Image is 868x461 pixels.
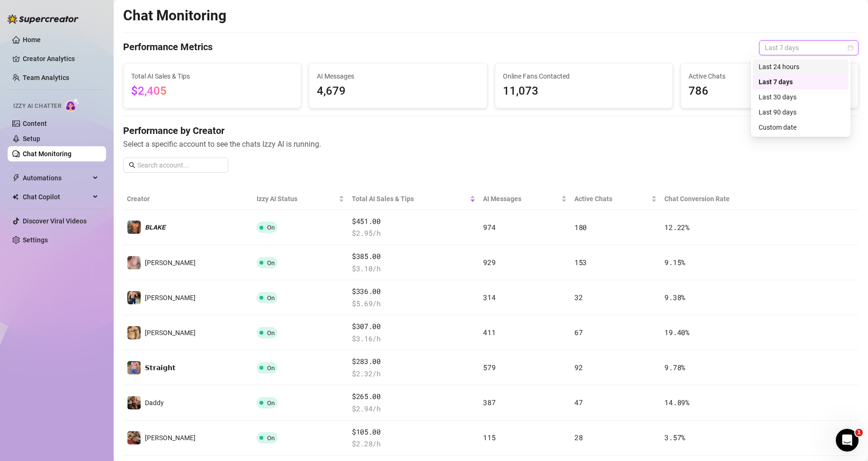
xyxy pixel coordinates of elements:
[123,7,226,25] h2: Chat Monitoring
[23,135,40,142] a: Setup
[348,188,479,210] th: Total AI Sales & Tips
[127,326,141,339] img: 𝙅𝙊𝙀
[483,433,495,442] span: 115
[267,329,275,337] span: On
[123,188,253,210] th: Creator
[8,14,79,24] img: logo-BBDzfeDw.svg
[123,124,859,137] h4: Performance by Creator
[352,426,475,438] span: $105.00
[352,286,475,297] span: $336.00
[23,74,69,81] a: Team Analytics
[753,105,849,120] div: Last 90 days
[479,188,570,210] th: AI Messages
[664,293,685,302] span: 9.38 %
[759,92,843,102] div: Last 30 days
[352,194,468,204] span: Total AI Sales & Tips
[483,257,495,267] span: 929
[765,41,853,55] span: Last 7 days
[571,188,661,210] th: Active Chats
[145,294,196,301] span: [PERSON_NAME]
[145,259,196,266] span: [PERSON_NAME]
[689,71,850,81] span: Active Chats
[127,396,141,409] img: Daddy
[127,221,141,234] img: 𝘽𝙇𝘼𝙆𝙀
[23,150,72,158] a: Chat Monitoring
[267,224,275,231] span: On
[137,160,223,170] input: Search account...
[352,251,475,262] span: $385.00
[664,363,685,372] span: 9.78 %
[65,98,80,112] img: AI Chatter
[352,391,475,402] span: $265.00
[483,363,495,372] span: 579
[13,102,61,111] span: Izzy AI Chatter
[352,298,475,310] span: $ 5.69 /h
[267,399,275,407] span: On
[574,328,582,337] span: 67
[127,361,141,374] img: 𝗦𝘁𝗿𝗮𝗶𝗴𝗵𝘁
[145,329,196,337] span: [PERSON_NAME]
[759,107,843,117] div: Last 90 days
[574,222,587,232] span: 180
[759,77,843,87] div: Last 7 days
[483,194,559,204] span: AI Messages
[257,194,337,204] span: Izzy AI Status
[352,321,475,332] span: $307.00
[127,256,141,269] img: Michael
[503,71,665,81] span: Online Fans Contacted
[23,120,47,127] a: Content
[753,120,849,135] div: Custom date
[848,45,853,51] span: calendar
[23,36,41,44] a: Home
[753,89,849,105] div: Last 30 days
[664,257,685,267] span: 9.15 %
[127,431,141,444] img: Dylan
[352,333,475,345] span: $ 3.16 /h
[664,222,689,232] span: 12.22 %
[503,82,665,100] span: 11,073
[664,328,689,337] span: 19.40 %
[753,59,849,74] div: Last 24 hours
[352,356,475,367] span: $283.00
[836,429,859,452] iframe: Intercom live chat
[131,71,293,81] span: Total AI Sales & Tips
[753,74,849,89] div: Last 7 days
[664,398,689,407] span: 14.89 %
[145,223,166,231] span: 𝘽𝙇𝘼𝙆𝙀
[661,188,785,210] th: Chat Conversion Rate
[131,84,167,98] span: $2,405
[317,71,479,81] span: AI Messages
[253,188,348,210] th: Izzy AI Status
[574,398,582,407] span: 47
[352,263,475,275] span: $ 3.10 /h
[267,294,275,301] span: On
[267,434,275,442] span: On
[664,433,685,442] span: 3.57 %
[483,222,495,232] span: 974
[23,236,48,244] a: Settings
[23,217,87,225] a: Discover Viral Videos
[759,62,843,72] div: Last 24 hours
[574,257,587,267] span: 153
[352,228,475,239] span: $ 2.95 /h
[23,170,90,186] span: Automations
[129,162,135,168] span: search
[689,82,850,100] span: 786
[317,82,479,100] span: 4,679
[352,216,475,227] span: $451.00
[352,438,475,450] span: $ 2.28 /h
[352,403,475,415] span: $ 2.94 /h
[483,398,495,407] span: 387
[145,434,196,442] span: [PERSON_NAME]
[574,293,582,302] span: 32
[145,364,176,372] span: 𝗦𝘁𝗿𝗮𝗶𝗴𝗵𝘁
[574,433,582,442] span: 28
[12,194,18,200] img: Chat Copilot
[127,291,141,304] img: Paul
[267,259,275,266] span: On
[574,363,582,372] span: 92
[483,328,495,337] span: 411
[23,51,98,66] a: Creator Analytics
[123,138,859,150] span: Select a specific account to see the chats Izzy AI is running.
[483,293,495,302] span: 314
